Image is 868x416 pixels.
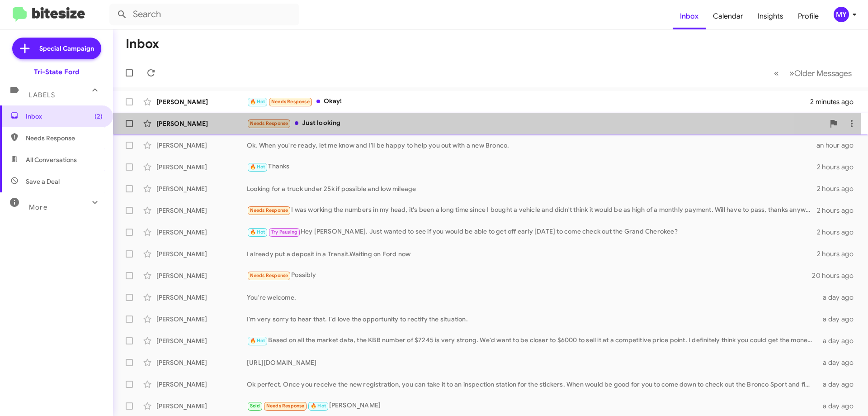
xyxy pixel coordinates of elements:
[817,163,861,172] div: 2 hours ago
[247,249,817,258] div: I already put a deposit in a Transit.Waiting on Ford now
[109,4,299,25] input: Search
[250,164,265,170] span: 🔥 Hot
[250,99,265,105] span: 🔥 Hot
[156,184,247,193] div: [PERSON_NAME]
[816,141,861,150] div: an hour ago
[26,134,103,143] span: Needs Response
[247,227,817,237] div: Hey [PERSON_NAME]. Just wanted to see if you would be able to get off early [DATE] to come check ...
[817,315,861,324] div: a day ago
[750,3,791,29] a: Insights
[247,293,817,302] div: You're welcome.
[247,141,816,150] div: Ok. When you're ready, let me know and I'll be happy to help you out with a new Bronco.
[156,271,247,280] div: [PERSON_NAME]
[250,338,265,344] span: 🔥 Hot
[156,228,247,237] div: [PERSON_NAME]
[271,229,297,235] span: Try Pausing
[247,162,817,172] div: Thanks
[247,270,812,281] div: Possibly
[250,229,265,235] span: 🔥 Hot
[94,112,103,121] span: (2)
[817,206,861,215] div: 2 hours ago
[156,249,247,258] div: [PERSON_NAME]
[706,3,750,29] a: Calendar
[812,271,861,280] div: 20 hours ago
[247,315,817,324] div: I'm very sorry to hear that. I'd love the opportunity to rectify the situation.
[12,38,101,59] a: Special Campaign
[817,336,861,345] div: a day ago
[247,205,817,215] div: I was working the numbers in my head, it's been a long time since I bought a vehicle and didn't t...
[250,403,260,409] span: Sold
[791,3,826,29] a: Profile
[156,206,247,215] div: [PERSON_NAME]
[784,64,857,82] button: Next
[794,68,852,78] span: Older Messages
[789,67,794,79] span: »
[271,99,310,105] span: Needs Response
[311,403,326,409] span: 🔥 Hot
[247,184,817,193] div: Looking for a truck under 25k if possible and low mileage
[817,249,861,258] div: 2 hours ago
[247,118,825,129] div: Just looking
[247,335,817,346] div: Based on all the market data, the KBB number of $7245 is very strong. We'd want to be closer to $...
[769,64,857,82] nav: Page navigation example
[34,67,79,77] div: Tri-State Ford
[156,315,247,324] div: [PERSON_NAME]
[156,402,247,411] div: [PERSON_NAME]
[156,97,247,106] div: [PERSON_NAME]
[817,184,861,193] div: 2 hours ago
[817,358,861,367] div: a day ago
[29,203,47,211] span: More
[250,273,288,278] span: Needs Response
[156,336,247,345] div: [PERSON_NAME]
[834,7,849,22] div: MY
[817,380,861,389] div: a day ago
[247,401,817,411] div: [PERSON_NAME]
[266,403,305,409] span: Needs Response
[774,67,779,79] span: «
[26,155,77,164] span: All Conversations
[156,163,247,172] div: [PERSON_NAME]
[156,119,247,128] div: [PERSON_NAME]
[810,97,861,106] div: 2 minutes ago
[250,120,288,126] span: Needs Response
[39,44,94,53] span: Special Campaign
[156,293,247,302] div: [PERSON_NAME]
[817,228,861,237] div: 2 hours ago
[817,293,861,302] div: a day ago
[26,112,103,121] span: Inbox
[247,380,817,389] div: Ok perfect. Once you receive the new registration, you can take it to an inspection station for t...
[247,358,817,367] div: [URL][DOMAIN_NAME]
[26,177,60,186] span: Save a Deal
[156,141,247,150] div: [PERSON_NAME]
[769,64,784,82] button: Previous
[156,380,247,389] div: [PERSON_NAME]
[826,7,858,22] button: MY
[29,91,55,99] span: Labels
[247,96,810,107] div: Okay!
[126,37,159,51] h1: Inbox
[156,358,247,367] div: [PERSON_NAME]
[817,402,861,411] div: a day ago
[250,207,288,213] span: Needs Response
[673,3,706,29] a: Inbox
